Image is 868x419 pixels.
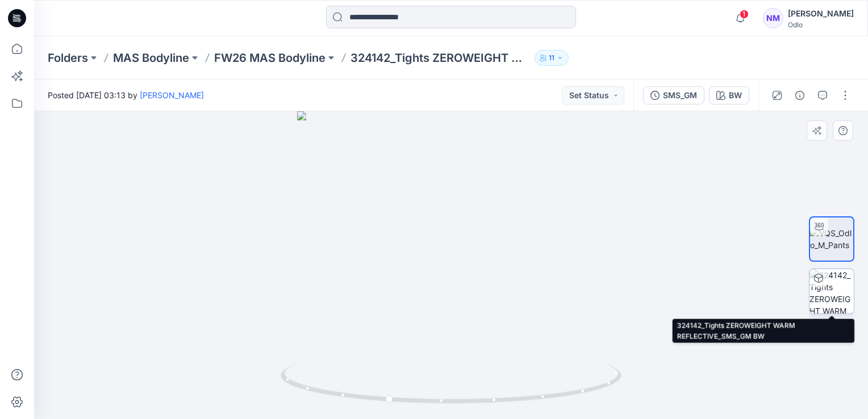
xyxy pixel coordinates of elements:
[788,20,854,29] div: Odlo
[740,10,749,19] span: 1
[113,50,189,66] a: MAS Bodyline
[350,50,530,66] p: 324142_Tights ZEROWEIGHT WARM REFLECTIVE
[535,50,569,66] button: 11
[763,8,783,28] div: NM
[810,227,853,251] img: VQS_Odlo_M_Pants
[140,90,204,100] a: [PERSON_NAME]
[709,86,749,104] button: BW
[791,86,809,104] button: Details
[788,7,854,20] div: [PERSON_NAME]
[663,89,697,102] div: SMS_GM
[48,89,204,101] span: Posted [DATE] 03:13 by
[643,86,704,104] button: SMS_GM
[729,89,742,102] div: BW
[214,50,325,66] a: FW26 MAS Bodyline
[809,269,854,313] img: 324142_Tights ZEROWEIGHT WARM REFLECTIVE_SMS_GM BW
[549,52,554,64] p: 11
[48,50,88,66] a: Folders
